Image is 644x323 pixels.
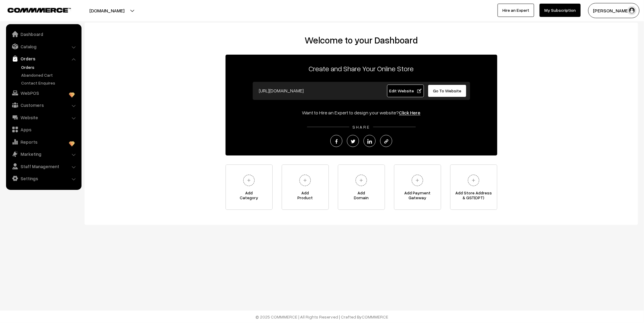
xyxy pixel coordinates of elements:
[91,35,632,46] h2: Welcome to your Dashboard
[353,172,370,189] img: plus.svg
[226,109,497,116] div: Want to Hire an Expert to design your website?
[20,72,79,78] a: Abandoned Cart
[8,112,79,123] a: Website
[428,85,467,97] a: Go To Website
[399,110,421,116] a: Click Here
[387,85,424,97] a: Edit Website
[8,53,79,64] a: Orders
[8,161,79,172] a: Staff Management
[226,190,272,203] span: Add Category
[498,4,534,17] a: Hire an Expert
[450,190,497,203] span: Add Store Address & GST(OPT)
[20,64,79,70] a: Orders
[450,165,497,210] a: Add Store Address& GST(OPT)
[297,172,313,189] img: plus.svg
[627,6,636,15] img: user
[8,88,79,98] a: WebPOS
[338,190,385,203] span: Add Domain
[8,100,79,110] a: Customers
[394,165,441,210] a: Add PaymentGateway
[8,29,79,40] a: Dashboard
[362,314,389,319] a: COMMMERCE
[338,165,385,210] a: AddDomain
[8,8,71,12] img: COMMMERCE
[409,172,426,189] img: plus.svg
[282,190,328,203] span: Add Product
[349,124,373,130] span: SHARE
[226,165,273,210] a: AddCategory
[8,41,79,52] a: Catalog
[68,3,146,18] button: [DOMAIN_NAME]
[226,63,497,74] p: Create and Share Your Online Store
[241,172,257,189] img: plus.svg
[465,172,482,189] img: plus.svg
[8,124,79,135] a: Apps
[282,165,329,210] a: AddProduct
[8,173,79,184] a: Settings
[394,190,441,203] span: Add Payment Gateway
[8,6,60,13] a: COMMMERCE
[433,88,461,93] span: Go To Website
[588,3,639,18] button: [PERSON_NAME]
[8,149,79,159] a: Marketing
[20,80,79,86] a: Contact Enquires
[389,88,421,93] span: Edit Website
[8,136,79,147] a: Reports
[540,4,581,17] a: My Subscription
